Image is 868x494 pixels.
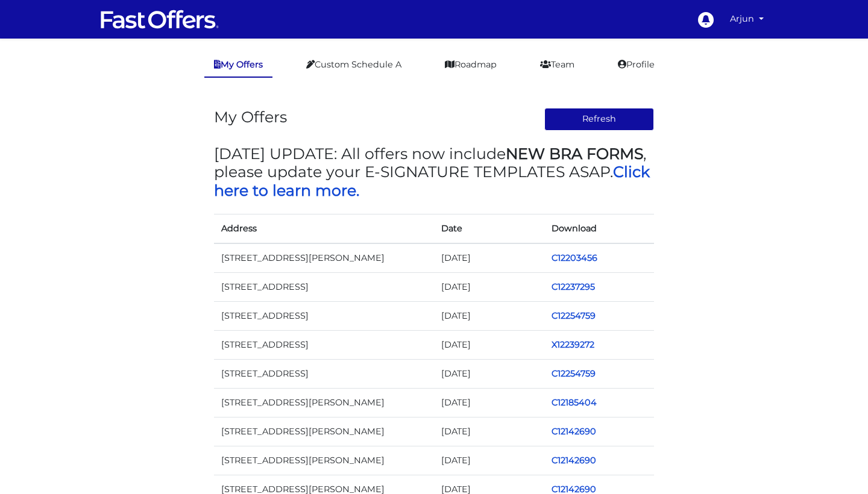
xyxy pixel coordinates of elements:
[552,368,596,379] a: C12254759
[214,214,434,243] th: Address
[435,53,506,77] a: Roadmap
[204,53,272,78] a: My Offers
[725,7,769,31] a: Arjun
[434,446,544,475] td: [DATE]
[552,397,597,408] a: C12185404
[214,272,434,301] td: [STREET_ADDRESS]
[214,389,434,417] td: [STREET_ADDRESS][PERSON_NAME]
[552,281,595,292] a: C12237295
[434,214,544,243] th: Date
[530,53,584,77] a: Team
[297,53,411,77] a: Custom Schedule A
[434,417,544,446] td: [DATE]
[434,389,544,417] td: [DATE]
[434,243,544,273] td: [DATE]
[214,145,654,199] h3: [DATE] UPDATE: All offers now include , please update your E-SIGNATURE TEMPLATES ASAP.
[506,145,643,163] strong: NEW BRA FORMS
[214,330,434,359] td: [STREET_ADDRESS]
[434,272,544,301] td: [DATE]
[552,310,596,321] a: C12254759
[608,53,664,77] a: Profile
[434,330,544,359] td: [DATE]
[214,446,434,475] td: [STREET_ADDRESS][PERSON_NAME]
[434,359,544,388] td: [DATE]
[822,447,858,483] iframe: Customerly Messenger Launcher
[434,301,544,330] td: [DATE]
[544,108,655,131] button: Refresh
[214,163,650,199] a: Click here to learn more.
[544,214,655,243] th: Download
[214,359,434,388] td: [STREET_ADDRESS]
[214,243,434,273] td: [STREET_ADDRESS][PERSON_NAME]
[214,417,434,446] td: [STREET_ADDRESS][PERSON_NAME]
[214,108,287,126] h3: My Offers
[552,426,596,437] a: C12142690
[214,301,434,330] td: [STREET_ADDRESS]
[552,455,596,466] a: C12142690
[552,339,594,350] a: X12239272
[552,252,597,263] a: C12203456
